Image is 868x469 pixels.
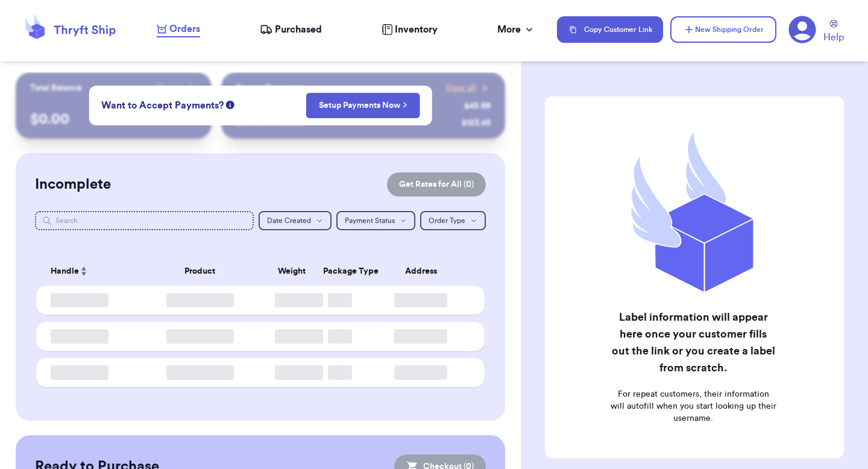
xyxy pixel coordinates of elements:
[267,217,311,224] span: Date Created
[268,257,316,286] th: Weight
[395,22,438,37] span: Inventory
[464,100,491,112] div: $ 45.99
[79,264,89,279] button: Sort ascending
[345,217,395,224] span: Payment Status
[157,82,183,94] span: Payout
[306,93,420,118] button: Setup Payments Now
[157,22,200,37] a: Orders
[30,110,197,129] p: $ 0.00
[429,217,465,224] span: Order Type
[445,82,491,94] a: View all
[497,22,535,37] div: More
[445,82,476,94] span: View all
[236,82,303,94] p: Recent Payments
[382,22,438,37] a: Inventory
[670,16,776,43] button: New Shipping Order
[260,22,322,37] a: Purchased
[823,30,844,45] span: Help
[610,388,776,424] p: For repeat customers, their information will autofill when you start looking up their username.
[387,172,486,197] button: Get Rates for All (0)
[336,211,415,230] button: Payment Status
[157,82,197,94] a: Payout
[557,16,663,43] button: Copy Customer Link
[101,98,224,113] span: Want to Accept Payments?
[35,211,254,230] input: Search
[169,22,200,36] span: Orders
[823,20,844,45] a: Help
[133,257,268,286] th: Product
[462,117,491,129] div: $ 123.45
[610,309,776,376] h2: Label information will appear here once your customer fills out the link or you create a label fr...
[420,211,486,230] button: Order Type
[319,99,407,112] a: Setup Payments Now
[364,257,485,286] th: Address
[259,211,332,230] button: Date Created
[316,257,364,286] th: Package Type
[30,82,82,94] p: Total Balance
[275,22,322,37] span: Purchased
[35,175,111,194] h2: Incomplete
[51,265,79,278] span: Handle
